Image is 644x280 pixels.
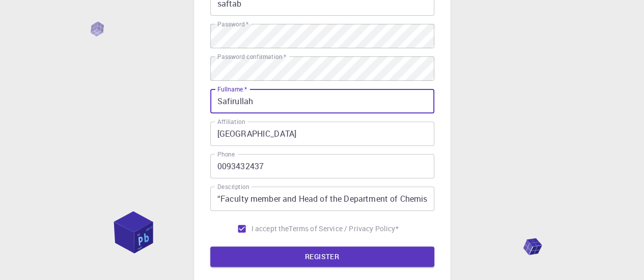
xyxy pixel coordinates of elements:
[217,85,247,94] label: Fullname
[217,182,249,191] label: Description
[210,246,434,267] button: REGISTER
[217,117,245,126] label: Affiliation
[217,150,235,159] label: Phone
[217,20,248,28] label: Password
[251,224,289,234] span: I accept the
[217,52,286,61] label: Password confirmation
[289,224,398,234] a: Terms of Service / Privacy Policy*
[289,224,398,234] p: Terms of Service / Privacy Policy *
